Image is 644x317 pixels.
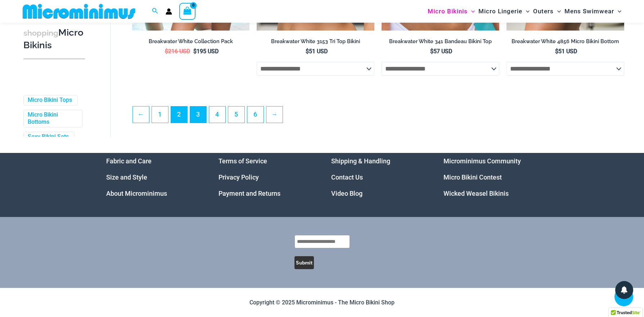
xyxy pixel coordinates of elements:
[506,38,624,45] h2: Breakwater White 4856 Micro Bikini Bottom
[228,107,244,123] a: Page 5
[564,2,614,21] span: Mens Swimwear
[132,38,250,47] a: Breakwater White Collection Pack
[555,48,577,55] bdi: 51 USD
[443,190,509,197] a: Wicked Weasel Bikinis
[247,107,264,123] a: Page 6
[331,173,363,181] a: Contact Us
[193,48,219,55] bdi: 195 USD
[193,48,197,55] span: $
[430,48,452,55] bdi: 57 USD
[331,153,426,201] aside: Footer Widget 3
[23,27,85,51] h3: Micro Bikinis
[20,3,138,19] img: MM SHOP LOGO FLAT
[306,48,309,55] span: $
[166,8,172,15] a: Account icon link
[443,153,538,201] aside: Footer Widget 4
[106,157,152,165] a: Fabric and Care
[179,3,196,19] a: View Shopping Cart, empty
[425,1,625,22] nav: Site Navigation
[106,190,167,197] a: About Microminimus
[28,111,77,126] a: Micro Bikini Bottoms
[165,48,190,55] bdi: 216 USD
[522,2,530,21] span: Menu Toggle
[443,173,502,181] a: Micro Bikini Contest
[477,2,531,21] a: Micro LingerieMenu ToggleMenu Toggle
[430,48,433,55] span: $
[133,107,149,123] a: ←
[443,153,538,201] nav: Menu
[306,48,328,55] bdi: 51 USD
[28,96,72,104] a: Micro Bikini Tops
[106,153,201,201] nav: Menu
[331,153,426,201] nav: Menu
[554,2,561,21] span: Menu Toggle
[152,7,158,16] a: Search icon link
[152,107,168,123] a: Page 1
[294,256,314,269] button: Submit
[219,153,313,201] aside: Footer Widget 2
[266,107,283,123] a: →
[219,190,280,197] a: Payment and Returns
[209,107,225,123] a: Page 4
[428,2,468,21] span: Micro Bikinis
[331,190,362,197] a: Video Blog
[555,48,558,55] span: $
[533,2,554,21] span: Outers
[331,157,390,165] a: Shipping & Handling
[219,173,259,181] a: Privacy Policy
[106,173,147,181] a: Size and Style
[165,48,168,55] span: $
[382,38,499,45] h2: Breakwater White 341 Bandeau Bikini Top
[531,2,563,21] a: OutersMenu ToggleMenu Toggle
[468,2,475,21] span: Menu Toggle
[23,28,58,37] span: shopping
[132,106,624,127] nav: Product Pagination
[219,157,267,165] a: Terms of Service
[171,107,187,123] span: Page 2
[28,133,69,141] a: Sexy Bikini Sets
[257,38,374,45] h2: Breakwater White 3153 Tri Top Bikini
[219,153,313,201] nav: Menu
[478,2,522,21] span: Micro Lingerie
[257,38,374,47] a: Breakwater White 3153 Tri Top Bikini
[106,153,201,201] aside: Footer Widget 1
[563,2,623,21] a: Mens SwimwearMenu ToggleMenu Toggle
[190,107,206,123] a: Page 3
[426,2,477,21] a: Micro BikinisMenu ToggleMenu Toggle
[132,38,250,45] h2: Breakwater White Collection Pack
[106,297,538,308] p: Copyright © 2025 Microminimus - The Micro Bikini Shop
[506,38,624,47] a: Breakwater White 4856 Micro Bikini Bottom
[443,157,521,165] a: Microminimus Community
[382,38,499,47] a: Breakwater White 341 Bandeau Bikini Top
[614,2,621,21] span: Menu Toggle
